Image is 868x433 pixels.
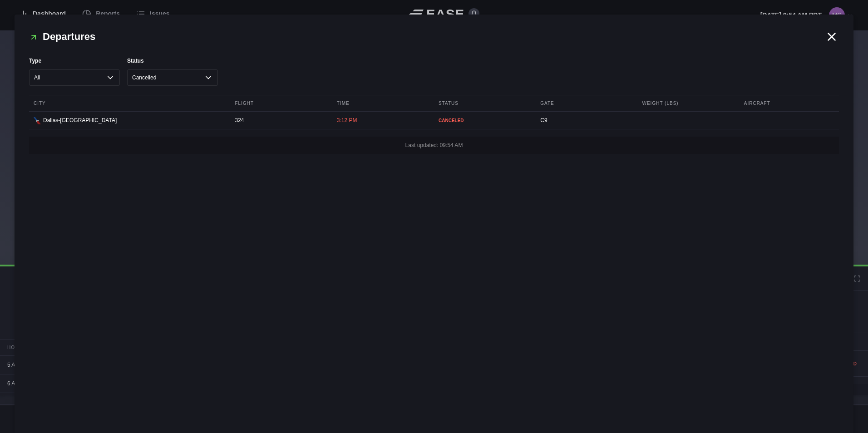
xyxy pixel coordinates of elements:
[29,95,228,111] div: City
[540,117,547,123] span: C9
[638,95,737,111] div: Weight (lbs)
[434,95,533,111] div: Status
[337,117,357,123] span: 3:12 PM
[29,137,839,154] div: Last updated: 09:54 AM
[332,95,432,111] div: Time
[740,95,839,111] div: Aircraft
[439,117,529,124] div: CANCELED
[43,116,117,124] span: Dallas-[GEOGRAPHIC_DATA]
[231,112,330,129] div: 324
[29,29,824,44] h2: Departures
[127,57,218,65] label: Status
[536,95,635,111] div: Gate
[231,95,330,111] div: Flight
[29,57,120,65] label: Type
